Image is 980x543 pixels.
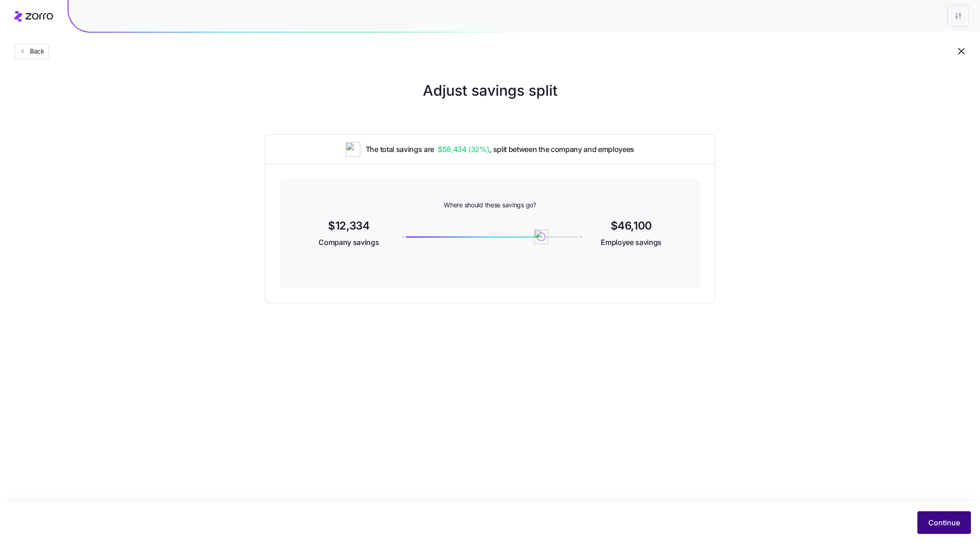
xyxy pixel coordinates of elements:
[15,44,49,59] button: Back
[438,144,489,155] span: $58,434
[534,230,549,244] img: ai-icon.png
[265,80,715,102] h1: Adjust savings split
[917,511,971,534] button: Continue
[602,220,660,231] span: $46,100
[468,144,489,155] span: ( 32% )
[601,237,661,248] span: Employee savings
[928,517,960,528] span: Continue
[346,142,360,157] img: ai-icon.png
[366,144,634,155] span: The total savings are , split between the company and employees
[444,201,536,210] span: Where should these savings go?
[318,237,379,248] span: Company savings
[26,47,44,56] span: Back
[320,220,378,231] span: $12,334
